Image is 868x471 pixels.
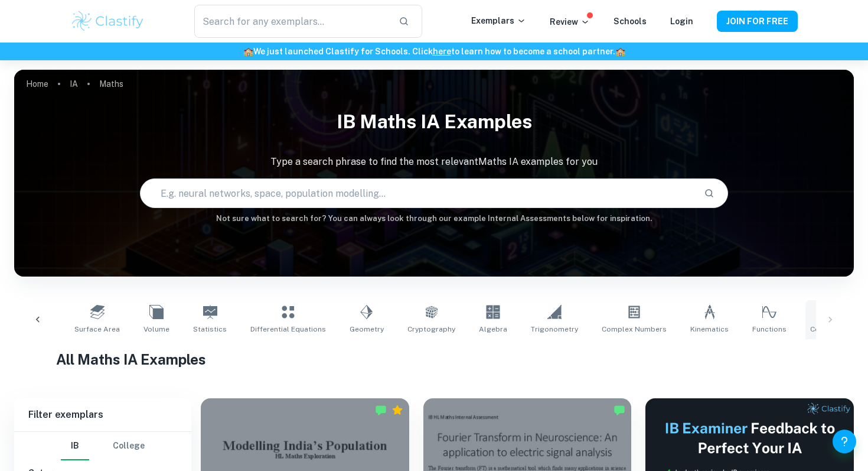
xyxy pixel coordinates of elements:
input: E.g. neural networks, space, population modelling... [141,177,694,210]
h1: IB Maths IA examples [14,103,854,141]
a: Login [670,17,693,26]
span: Complex Numbers [602,324,667,334]
span: Statistics [193,324,227,334]
a: here [433,47,451,56]
input: Search for any exemplars... [194,5,389,38]
div: Premium [391,404,403,416]
p: Type a search phrase to find the most relevant Maths IA examples for you [14,155,854,169]
h1: All Maths IA Examples [56,349,812,370]
span: Functions [752,324,787,334]
p: Maths [99,77,123,90]
span: 🏫 [615,47,625,56]
span: Geometry [350,324,384,334]
button: Help and Feedback [833,430,856,453]
h6: Not sure what to search for? You can always look through our example Internal Assessments below f... [14,213,854,225]
span: 🏫 [243,47,253,56]
a: Schools [614,17,647,26]
img: Marked [614,404,625,416]
span: Trigonometry [531,324,578,334]
span: Correlation [810,324,850,334]
a: IA [70,76,78,92]
span: Cryptography [407,324,455,334]
a: Home [26,76,48,92]
span: Kinematics [690,324,729,334]
img: Clastify logo [70,9,145,33]
img: Marked [375,404,387,416]
button: College [113,432,145,460]
div: Filter type choice [61,432,145,460]
p: Review [550,15,590,28]
span: Differential Equations [250,324,326,334]
span: Volume [143,324,169,334]
span: Algebra [479,324,507,334]
button: Search [699,183,719,203]
h6: We just launched Clastify for Schools. Click to learn how to become a school partner. [2,45,866,58]
button: IB [61,432,89,460]
button: JOIN FOR FREE [717,11,798,32]
p: Exemplars [471,14,526,27]
span: Surface Area [74,324,120,334]
h6: Filter exemplars [14,398,191,431]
